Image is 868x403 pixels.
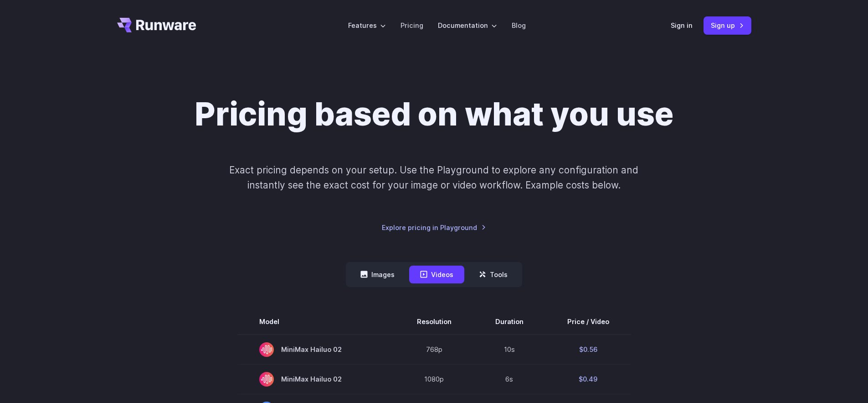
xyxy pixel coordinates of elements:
span: MiniMax Hailuo 02 [259,342,373,357]
a: Sign in [671,20,693,31]
td: 1080p [395,364,473,394]
button: Images [349,266,406,283]
td: 6s [473,364,545,394]
th: Price / Video [545,309,631,335]
a: Blog [512,20,526,31]
label: Documentation [438,20,497,31]
td: $0.49 [545,364,631,394]
a: Go to / [117,18,196,32]
label: Features [348,20,386,31]
td: $0.56 [545,335,631,365]
td: 10s [473,335,545,365]
span: MiniMax Hailuo 02 [259,372,373,387]
a: Sign up [704,16,751,34]
p: Exact pricing depends on your setup. Use the Playground to explore any configuration and instantl... [212,162,656,193]
a: Explore pricing in Playground [382,222,486,233]
button: Tools [468,266,519,283]
th: Model [237,309,395,335]
button: Videos [409,266,464,283]
th: Duration [473,309,545,335]
a: Pricing [401,20,423,31]
th: Resolution [395,309,473,335]
h1: Pricing based on what you use [195,95,673,133]
td: 768p [395,335,473,365]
